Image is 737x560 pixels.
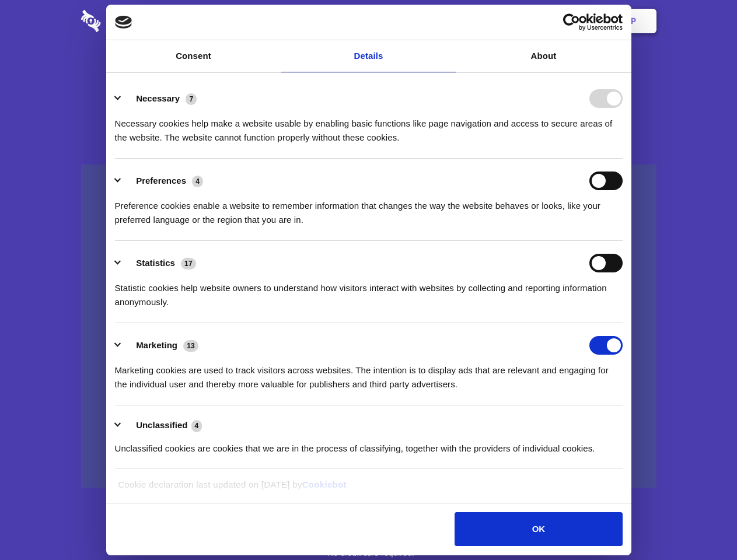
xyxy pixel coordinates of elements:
a: Login [529,3,580,39]
iframe: Drift Widget Chat Controller [679,502,723,546]
div: Statistic cookies help website owners to understand how visitors interact with websites by collec... [115,272,623,309]
span: 17 [181,258,196,269]
a: Consent [106,40,281,72]
span: 7 [186,93,197,105]
label: Marketing [136,340,177,350]
a: Wistia video thumbnail [81,164,656,488]
label: Preferences [136,176,186,185]
button: Unclassified (4) [115,418,209,433]
button: Necessary (7) [115,89,204,108]
img: logo-wordmark-white-trans-d4663122ce5f474addd5e946df7df03e33cb6a1c49d2221995e7729f52c070b2.svg [81,10,181,32]
label: Statistics [136,258,175,268]
button: Marketing (13) [115,336,206,355]
div: Preference cookies enable a website to remember information that changes the way the website beha... [115,190,623,227]
div: Necessary cookies help make a website usable by enabling basic functions like page navigation and... [115,108,623,145]
a: Cookiebot [302,480,347,489]
span: 4 [191,420,202,432]
img: logo [115,16,132,29]
a: Pricing [343,3,393,39]
button: Preferences (4) [115,171,211,190]
span: 4 [192,176,203,187]
div: Marketing cookies are used to track visitors across websites. The intention is to display ads tha... [115,355,623,391]
a: About [456,40,631,72]
h1: Eliminate Slack Data Loss. [81,52,656,94]
span: 13 [183,340,198,352]
div: Unclassified cookies are cookies that we are in the process of classifying, together with the pro... [115,433,623,456]
label: Necessary [136,93,180,103]
h4: Auto-redaction of sensitive data, encrypted data sharing and self-destructing private chats. Shar... [81,106,656,145]
div: Cookie declaration last updated on [DATE] by [109,478,628,501]
a: Usercentrics Cookiebot - opens in a new window [521,13,623,31]
button: OK [455,512,622,546]
a: Details [281,40,456,72]
button: Statistics (17) [115,254,204,272]
a: Contact [473,3,527,39]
